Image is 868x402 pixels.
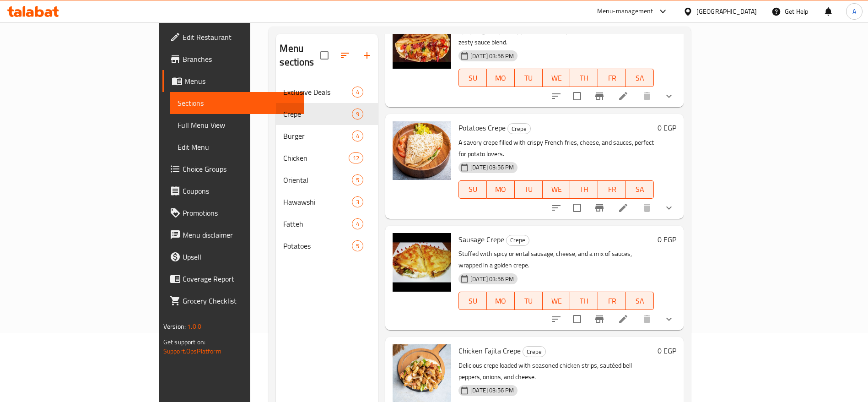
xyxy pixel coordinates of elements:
span: Sort sections [334,44,356,66]
div: Potatoes5 [276,235,378,257]
span: [DATE] 03:56 PM [467,275,518,283]
span: Choice Groups [183,163,297,174]
span: TU [518,183,539,196]
button: show more [658,85,680,107]
span: TU [518,294,539,308]
button: WE [543,292,571,310]
span: WE [546,294,567,308]
a: Coupons [162,180,304,202]
a: Promotions [162,202,304,224]
span: 3 [352,198,363,206]
svg: Show Choices [663,202,674,213]
span: Select all sections [315,46,334,65]
a: Full Menu View [170,114,304,136]
button: delete [636,197,658,219]
div: Exclusive Deals4 [276,81,378,103]
span: Select to update [567,198,587,217]
button: MO [487,292,515,310]
div: Fatteh4 [276,213,378,235]
span: Hawawshi [283,196,352,207]
span: 4 [352,88,363,97]
span: Exclusive Deals [283,87,352,98]
div: Oriental5 [276,169,378,191]
span: Branches [183,54,297,65]
p: Stuffed with spicy oriental sausage, cheese, and a mix of sauces, wrapped in a golden crepe. [458,248,654,271]
div: Potatoes [283,240,352,251]
span: FR [602,183,622,196]
button: delete [636,85,658,107]
img: Potatoes Crepe [393,121,451,180]
div: Oriental [283,174,352,185]
div: items [352,109,363,120]
button: Branch-specific-item [588,308,610,330]
span: Fatteh [283,218,352,229]
img: Chicken Zinger Crepe [393,10,451,69]
button: sort-choices [545,308,567,330]
a: Grocery Checklist [162,290,304,312]
div: [GEOGRAPHIC_DATA] [696,6,757,16]
img: Sausage Crepe [393,233,451,292]
button: FR [598,69,626,87]
div: Crepe9 [276,103,378,125]
div: Crepe [283,109,352,120]
span: TH [574,183,594,196]
span: [DATE] 03:56 PM [467,52,518,60]
button: TH [570,180,598,199]
a: Upsell [162,246,304,268]
span: WE [546,183,567,196]
span: Upsell [183,251,297,262]
span: Promotions [183,207,297,218]
a: Menus [162,70,304,92]
p: A savory crepe filled with crispy French fries, cheese, and sauces, perfect for potato lovers. [458,137,654,160]
p: Delicious crepe loaded with seasoned chicken strips, sautéed bell peppers, onions, and cheese. [458,360,654,383]
span: Edit Menu [178,141,297,152]
a: Edit Restaurant [162,26,304,48]
span: Chicken Fajita Crepe [458,344,521,358]
div: items [352,218,363,229]
button: TU [515,180,543,199]
div: Crepe [507,123,531,134]
svg: Show Choices [663,91,674,102]
span: Potatoes Crepe [458,121,506,135]
span: FR [602,71,622,85]
span: 1.0.0 [187,321,201,332]
div: items [352,196,363,207]
span: 9 [352,110,363,119]
span: 12 [349,154,363,163]
div: Menu-management [597,6,653,17]
button: TU [515,292,543,310]
span: Select to update [567,87,587,106]
span: SA [630,71,650,85]
nav: Menu sections [276,77,378,261]
span: MO [491,71,511,85]
button: SA [626,292,654,310]
div: Chicken [283,152,348,163]
span: Grocery Checklist [183,295,297,306]
span: Menu disclaimer [183,229,297,240]
span: 5 [352,242,363,250]
div: Crepe [523,346,546,357]
div: items [352,240,363,251]
span: Full Menu View [178,120,297,130]
span: Select to update [567,310,587,329]
span: SA [630,183,650,196]
span: 4 [352,132,363,141]
span: MO [491,294,511,308]
span: Crepe [507,235,529,245]
div: Burger4 [276,125,378,147]
a: Choice Groups [162,158,304,180]
span: MO [491,183,511,196]
button: TH [570,69,598,87]
a: Branches [162,48,304,70]
span: Burger [283,130,352,141]
div: Hawawshi3 [276,191,378,213]
div: items [352,130,363,141]
button: WE [543,180,571,199]
button: Branch-specific-item [588,85,610,107]
div: items [352,87,363,98]
button: FR [598,180,626,199]
span: A [852,6,856,16]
